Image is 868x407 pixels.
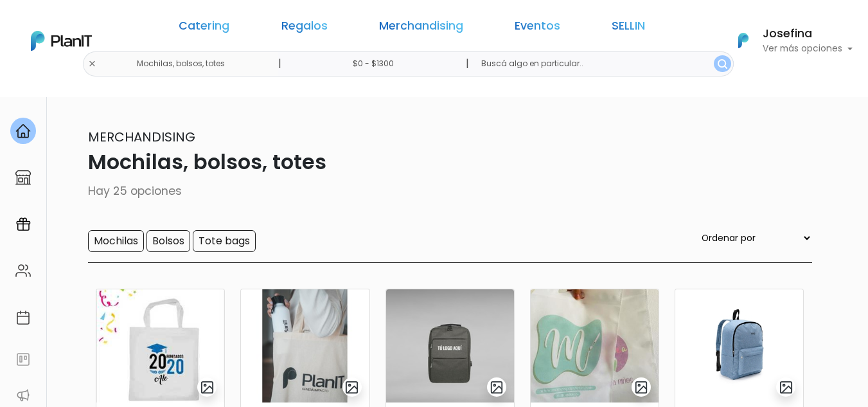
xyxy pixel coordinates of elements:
a: Regalos [281,21,328,36]
img: feedback-78b5a0c8f98aac82b08bfc38622c3050aee476f2c9584af64705fc4e61158814.svg [15,352,31,367]
button: PlanIt Logo Josefina Ver más opciones [722,24,853,57]
p: | [278,56,281,71]
img: gallery-light [490,380,504,395]
img: thumb_WhatsApp_Image_2023-11-28_at_10.28.05.jpg [675,289,803,402]
a: Eventos [515,21,560,36]
p: Merchandising [57,127,812,147]
input: Buscá algo en particular.. [471,51,734,77]
img: thumb_Captura_de_pantalla_2023-08-03_153127.jpg [241,289,369,402]
img: campaigns-02234683943229c281be62815700db0a1741e53638e28bf9629b52c665b00959.svg [15,217,31,232]
input: Bolsos [146,230,190,252]
img: gallery-light [344,380,359,395]
img: partners-52edf745621dab592f3b2c58e3bca9d71375a7ef29c3b500c9f145b62cc070d4.svg [15,388,31,403]
img: gallery-light [779,380,793,395]
img: gallery-light [634,380,649,395]
img: PlanIt Logo [729,26,757,55]
img: thumb_WhatsApp_Image_2023-05-12_at_16.54.55.jpeg [96,289,224,402]
p: Ver más opciones [763,44,853,53]
a: Merchandising [379,21,463,36]
p: Mochilas, bolsos, totes [57,147,812,177]
img: search_button-432b6d5273f82d61273b3651a40e1bd1b912527efae98b1b7a1b2c0702e16a8d.svg [718,59,727,69]
img: close-6986928ebcb1d6c9903e3b54e860dbc4d054630f23adef3a32610726dff6a82b.svg [88,60,96,68]
img: gallery-light [200,380,215,395]
a: Catering [179,21,229,36]
img: thumb_WhatsApp_Image_2023-11-17_at_09.55.45.jpeg [531,289,659,402]
img: calendar-87d922413cdce8b2cf7b7f5f62616a5cf9e4887200fb71536465627b3292af00.svg [15,310,31,325]
input: Tote bags [193,230,256,252]
img: thumb_Captura_de_pantalla_2023-07-10_123406.jpg [386,289,514,402]
img: people-662611757002400ad9ed0e3c099ab2801c6687ba6c219adb57efc949bc21e19d.svg [15,263,31,278]
h6: Josefina [763,28,853,40]
p: | [466,56,469,71]
p: Hay 25 opciones [57,183,812,199]
input: Mochilas [88,230,144,252]
img: home-e721727adea9d79c4d83392d1f703f7f8bce08238fde08b1acbfd93340b81755.svg [15,123,31,139]
img: PlanIt Logo [31,31,92,51]
a: SELLIN [612,21,645,36]
img: marketplace-4ceaa7011d94191e9ded77b95e3339b90024bf715f7c57f8cf31f2d8c509eaba.svg [15,170,31,185]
